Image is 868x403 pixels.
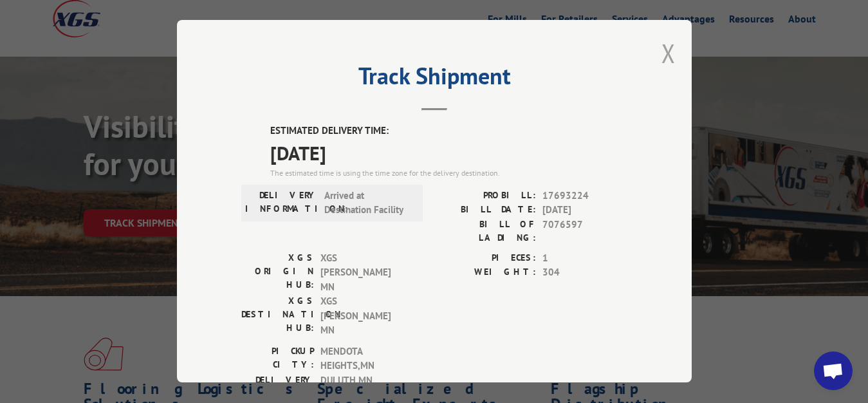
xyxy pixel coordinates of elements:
[434,265,536,280] label: WEIGHT:
[270,124,627,138] label: ESTIMATED DELIVERY TIME:
[241,344,314,373] label: PICKUP CITY:
[241,67,627,91] h2: Track Shipment
[241,373,314,400] label: DELIVERY CITY:
[434,189,536,203] label: PROBILL:
[434,251,536,266] label: PIECES:
[320,251,407,295] span: XGS [PERSON_NAME] MN
[661,36,676,70] button: Close modal
[542,203,627,218] span: [DATE]
[270,138,627,167] span: [DATE]
[434,218,536,245] label: BILL OF LADING:
[814,351,853,390] div: Open chat
[542,189,627,203] span: 17693224
[320,344,407,373] span: MENDOTA HEIGHTS , MN
[542,218,627,245] span: 7076597
[324,189,411,218] span: Arrived at Destination Facility
[434,203,536,218] label: BILL DATE:
[241,251,314,295] label: XGS ORIGIN HUB:
[320,294,407,338] span: XGS [PERSON_NAME] MN
[320,373,407,400] span: DULUTH , MN
[245,189,318,218] label: DELIVERY INFORMATION:
[542,265,627,280] span: 304
[542,251,627,266] span: 1
[270,167,627,179] div: The estimated time is using the time zone for the delivery destination.
[241,294,314,338] label: XGS DESTINATION HUB:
